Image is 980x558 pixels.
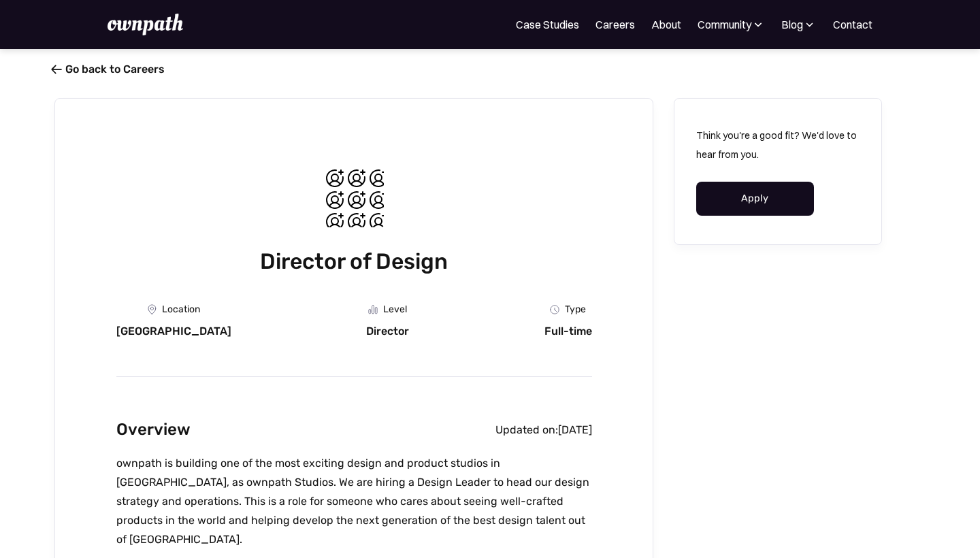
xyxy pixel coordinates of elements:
a: Case Studies [516,16,579,33]
div: Blog [781,16,803,33]
a: Go back to Careers [54,63,165,76]
span:  [51,63,62,76]
h1: Director of Design [116,246,592,277]
div: Director [366,325,409,338]
div: Community [698,16,765,33]
div: [GEOGRAPHIC_DATA] [116,325,231,338]
div: Location [162,304,200,315]
div: Blog [781,16,817,33]
p: ownpath is building one of the most exciting design and product studios in [GEOGRAPHIC_DATA], as ... [116,454,592,549]
a: Apply [696,182,814,216]
div: [DATE] [558,423,592,437]
img: Graph Icon - Job Board X Webflow Template [368,305,378,314]
div: Full-time [544,325,592,338]
img: Clock Icon - Job Board X Webflow Template [550,305,559,314]
div: Type [565,304,586,315]
p: Think you're a good fit? We'd love to hear from you. [696,126,860,164]
div: Updated on: [495,423,558,437]
a: About [651,16,681,33]
a: Careers [595,16,635,33]
img: Location Icon - Job Board X Webflow Template [148,304,157,315]
div: Community [698,16,751,33]
a: Contact [833,16,872,33]
h2: Overview [116,416,191,443]
div: Level [383,304,407,315]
